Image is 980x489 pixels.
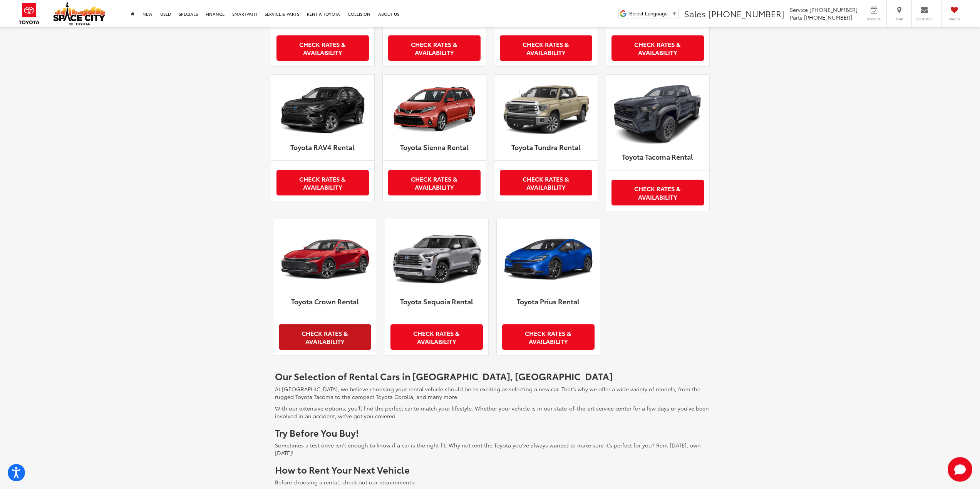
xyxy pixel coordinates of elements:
p: Toyota Prius Rental [502,298,595,305]
span: Sales [684,7,706,20]
span: Service [865,17,883,22]
img: Toyota Highlander Rental at Space City Toyota in #CITY TX [276,80,369,139]
h3: How to Rent Your Next Vehicle [275,464,714,474]
a: Check Rates & Availability [388,35,481,61]
a: Check Rates & Availability [611,180,704,205]
a: Check Rates & Availability [611,35,704,61]
span: Select Language [629,11,668,17]
span: [PHONE_NUMBER] [809,6,858,13]
p: With our extensive options, you’ll find the perfect car to match your lifestyle. Whether your veh... [275,404,714,420]
h3: Our Selection of Rental Cars in [GEOGRAPHIC_DATA], [GEOGRAPHIC_DATA] [275,371,714,381]
a: Check Rates & Availability [502,324,595,350]
img: Space City Toyota [53,2,105,25]
a: Check Rates & Availability [279,324,371,350]
button: Toggle Chat Window [948,457,972,482]
p: Toyota Crown Rental [279,298,371,305]
img: Toyota Sequoia Rental at Space City Toyota in #CITY TX [390,225,483,294]
img: Toyota Tacoma Rental at Space City Toyota in #CITY TX [611,80,704,149]
p: Toyota RAV4 Rental [276,144,369,151]
span: ▼ [672,11,677,17]
span: Parts [790,13,802,21]
span: Service [790,6,808,13]
span: [PHONE_NUMBER] [804,13,852,21]
a: Select Language​ [629,11,677,17]
a: Check Rates & Availability [500,170,592,196]
span: Contact [916,17,933,22]
svg: Start Chat [948,457,972,482]
a: Check Rates & Availability [276,170,369,196]
h3: Try Before You Buy! [275,427,714,437]
p: Toyota Tundra Rental [500,144,592,151]
p: Before choosing a rental, check out our requirements: [275,478,714,486]
img: Toyota Prius Rental at Space City Toyota in #CITY TX [502,225,595,294]
span: Saved [946,17,963,22]
p: Toyota Tacoma Rental [611,153,704,161]
p: At [GEOGRAPHIC_DATA], we believe choosing your rental vehicle should be as exciting as selecting ... [275,385,714,401]
img: Toyota Sienna Rental at Space City Toyota in #CITY TX [500,80,592,139]
p: Toyota Sequoia Rental [390,298,483,305]
a: Check Rates & Availability [500,35,592,61]
img: Toyota Crown Rental at Space City Toyota in #CITY TX [279,225,371,294]
span: Map [891,17,908,22]
a: Check Rates & Availability [276,35,369,61]
img: Toyota Prius Rental at Space City Toyota in #CITY TX [388,80,481,139]
a: Check Rates & Availability [388,170,481,196]
p: Sometimes a test drive isn't enough to know if a car is the right fit. Why not rent the Toyota yo... [275,441,714,457]
span: [PHONE_NUMBER] [708,7,784,20]
p: Toyota Sienna Rental [388,144,481,151]
a: Check Rates & Availability [390,324,483,350]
